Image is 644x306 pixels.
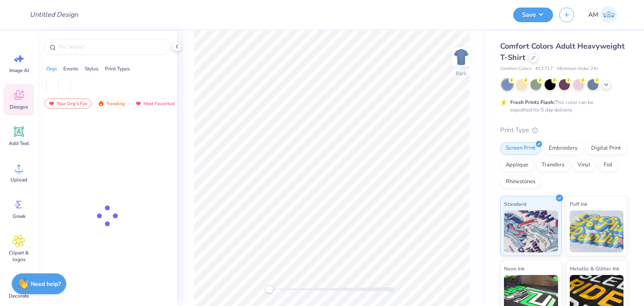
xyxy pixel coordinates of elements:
[598,159,618,171] div: Foil
[44,99,91,109] div: Your Org's Fav
[94,99,129,109] div: Trending
[500,176,541,188] div: Rhinestones
[504,264,525,273] span: Neon Ink
[105,65,130,73] div: Print Types
[453,49,470,65] img: Back
[586,142,626,155] div: Digital Print
[46,65,57,73] div: Orgs
[500,65,531,73] span: Comfort Colors
[456,70,467,77] div: Back
[572,159,596,171] div: Vinyl
[58,43,165,51] input: Try "Alpha"
[10,104,28,110] span: Designs
[535,65,553,73] span: # C1717
[570,200,587,208] span: Puff Ink
[98,101,104,106] img: trending.gif
[570,210,624,252] img: Puff Ink
[63,65,78,73] div: Events
[265,285,273,293] div: Accessibility label
[500,159,534,171] div: Applique
[48,101,55,106] img: most_fav.gif
[5,249,33,263] span: Clipart & logos
[85,65,99,73] div: Styles
[10,176,27,183] span: Upload
[588,10,598,20] span: AM
[500,142,541,155] div: Screen Print
[23,6,85,23] input: Untitled Design
[536,159,570,171] div: Transfers
[510,99,555,106] strong: Fresh Prints Flash:
[9,140,29,147] span: Add Text
[9,67,29,74] span: Image AI
[131,99,179,109] div: Most Favorited
[31,280,61,288] strong: Need help?
[13,213,26,220] span: Greek
[513,8,553,22] button: Save
[504,210,558,252] img: Standard
[504,200,526,208] span: Standard
[500,125,627,135] div: Print Type
[9,293,29,299] span: Decorate
[557,65,599,73] span: Minimum Order: 24 +
[500,41,625,62] span: Comfort Colors Adult Heavyweight T-Shirt
[135,101,142,106] img: most_fav.gif
[543,142,583,155] div: Embroidery
[600,6,617,23] img: Abhinav Mohan
[584,6,621,23] a: AM
[570,264,619,273] span: Metallic & Glitter Ink
[510,99,613,114] div: This color can be expedited for 5 day delivery.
